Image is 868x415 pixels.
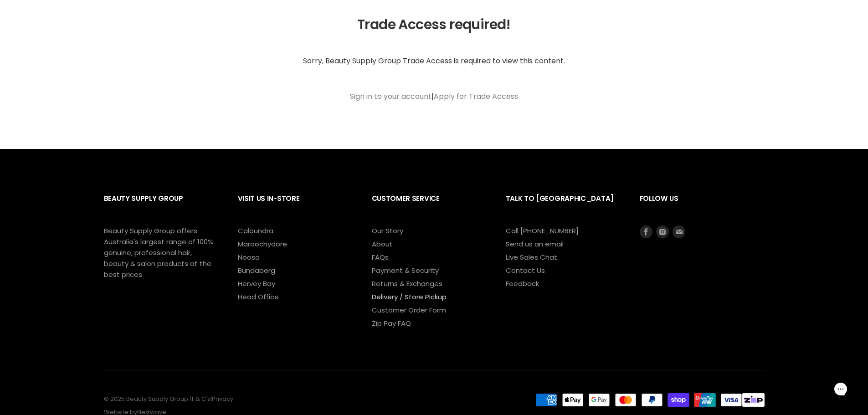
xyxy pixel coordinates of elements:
[742,393,764,407] img: footer-tile-new.png
[506,252,557,262] a: Live Sales Chat
[372,305,446,315] a: Customer Order Form
[350,91,431,102] a: Sign in to your account
[506,279,539,288] a: Feedback
[506,187,621,225] h2: Talk to [GEOGRAPHIC_DATA]
[372,266,439,275] a: Payment & Security
[104,17,765,33] h1: Trade Access required!
[372,239,393,249] a: About
[506,226,579,236] a: Call [PHONE_NUMBER]
[104,225,213,280] p: Beauty Supply Group offers Australia's largest range of 100% genuine, professional hair, beauty &...
[238,252,260,262] a: Noosa
[506,266,545,275] a: Contact Us
[372,252,389,262] a: FAQs
[822,372,859,406] iframe: Gorgias live chat messenger
[640,187,765,225] h2: Follow us
[291,55,578,67] div: Sorry, Beauty Supply Group Trade Access is required to view this content.
[372,279,442,288] a: Returns & Exchanges
[372,187,488,225] h2: Customer Service
[191,395,211,403] a: T & C's
[434,91,518,102] a: Apply for Trade Access
[506,239,564,249] a: Send us an email
[238,292,279,302] a: Head Office
[372,292,447,302] a: Delivery / Store Pickup
[212,395,233,403] a: Privacy
[104,187,220,225] h2: Beauty Supply Group
[291,91,578,102] div: |
[238,239,287,249] a: Maroochydore
[372,318,411,328] a: Zip Pay FAQ
[238,279,275,288] a: Hervey Bay
[238,226,273,236] a: Caloundra
[238,187,354,225] h2: Visit Us In-Store
[238,266,275,275] a: Bundaberg
[372,226,403,236] a: Our Story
